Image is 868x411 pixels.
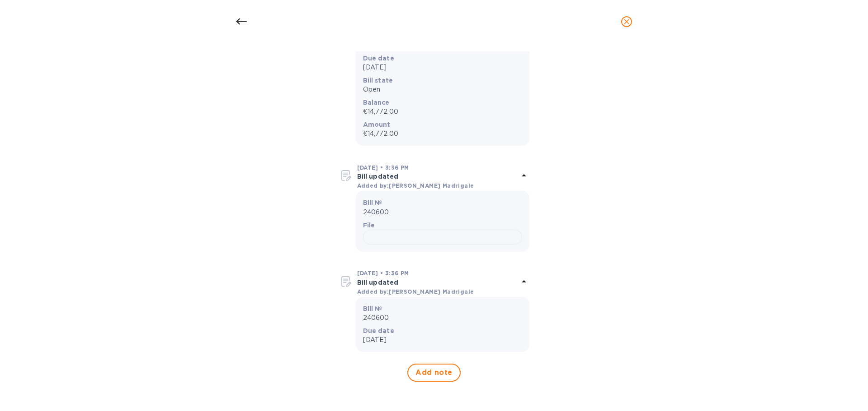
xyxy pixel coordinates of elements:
b: Bill № [363,199,382,206]
b: Amount [363,121,391,128]
p: €14,772.00 [363,107,522,116]
p: 240600 [363,208,522,217]
b: Added by: [PERSON_NAME] Madrigale [357,182,474,189]
b: Due date [363,55,394,62]
b: Bill № [363,305,382,312]
b: [DATE] • 3:36 PM [357,164,409,171]
b: Added by: [PERSON_NAME] Madrigale [357,288,474,295]
p: Open [363,85,522,94]
b: Due date [363,327,394,334]
p: [DATE] [363,335,522,345]
div: [DATE] • 3:36 PMBill updatedAdded by:[PERSON_NAME] Madrigale [339,268,529,297]
span: Add note [415,367,453,378]
p: 240600 [363,313,522,323]
p: Bill updated [357,172,519,181]
b: File [363,222,375,229]
button: close [616,11,637,32]
p: €14,772.00 [363,129,522,139]
p: [DATE] [363,63,522,72]
button: Add note [407,364,461,382]
p: Bill updated [357,278,519,287]
b: Balance [363,99,390,106]
b: Bill state [363,77,393,84]
div: [DATE] • 3:36 PMBill updatedAdded by:[PERSON_NAME] Madrigale [339,162,529,191]
b: [DATE] • 3:36 PM [357,270,409,277]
